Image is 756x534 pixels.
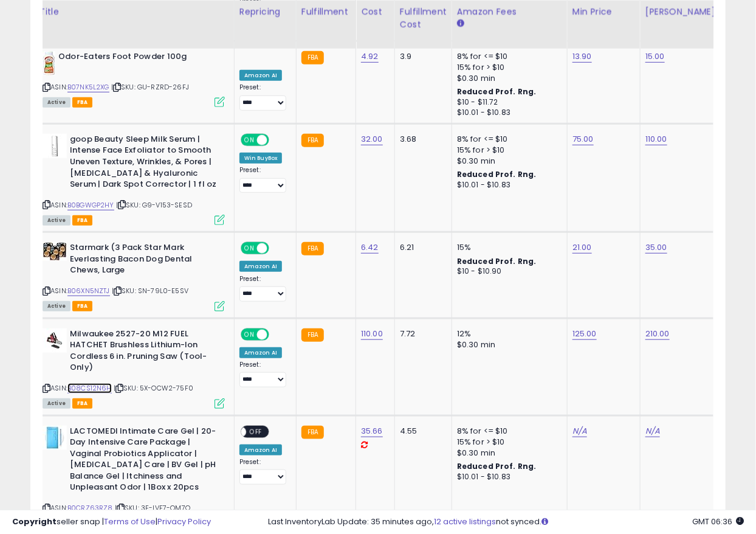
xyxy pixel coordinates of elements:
div: ASIN: [43,51,225,106]
a: 13.90 [572,50,592,63]
a: 6.42 [361,241,379,254]
a: N/A [645,425,660,437]
a: Terms of Use [104,516,156,527]
a: 35.00 [645,241,667,254]
span: FBA [72,97,93,108]
div: Preset: [239,83,287,110]
span: All listings currently available for purchase on Amazon [43,215,70,226]
img: 51LH3q1-5ML._SL40_.jpg [43,242,67,261]
div: $10.01 - $10.83 [457,108,558,118]
div: 3.9 [400,51,442,62]
span: OFF [267,329,287,339]
span: | SKU: G9-V153-SESD [116,200,192,210]
div: 8% for <= $10 [457,134,558,145]
span: FBA [72,301,93,311]
a: 75.00 [572,133,594,145]
b: goop Beauty Sleep Milk Serum | Intense Face Exfoliator to Smooth Uneven Texture, Wrinkles, & Pore... [70,134,218,193]
span: ON [242,134,257,145]
div: Fulfillment [301,5,351,18]
a: 210.00 [645,328,670,340]
div: 4.55 [400,426,442,437]
div: Repricing [239,5,291,18]
b: Odor-Eaters Foot Powder 100g [58,51,206,66]
a: N/A [572,425,587,437]
div: ASIN: [43,134,225,224]
div: ASIN: [43,242,225,310]
div: seller snap | | [12,516,211,528]
span: ON [242,329,257,339]
div: 7.72 [400,328,442,339]
div: Fulfillment Cost [400,5,447,31]
span: OFF [246,426,266,437]
span: FBA [72,398,93,409]
b: Reduced Prof. Rng. [457,86,537,97]
div: Amazon AI [239,445,282,456]
div: $0.30 min [457,448,558,459]
div: 12% [457,328,558,339]
span: All listings currently available for purchase on Amazon [43,301,70,311]
span: 2025-09-18 06:36 GMT [692,516,744,527]
small: FBA [301,242,324,255]
small: FBA [301,134,324,147]
span: | SKU: SN-79L0-E5SV [112,286,188,296]
div: $10.01 - $10.83 [457,180,558,190]
a: 35.66 [361,425,383,437]
a: 15.00 [645,50,665,63]
a: 125.00 [572,328,597,340]
a: 4.92 [361,50,379,63]
span: ON [242,243,257,254]
strong: Copyright [12,516,57,527]
b: LACTOMEDI Intimate Care Gel | 20-Day Intensive Care Package | Vaginal Probiotics Applicator | [ME... [70,426,218,496]
img: 3191Ddv57xL._SL40_.jpg [43,328,67,353]
div: ASIN: [43,328,225,407]
div: 15% [457,242,558,253]
div: 8% for <= $10 [457,426,558,437]
a: 110.00 [361,328,383,340]
div: $0.30 min [457,156,558,167]
div: Min Price [572,5,635,18]
span: | SKU: GU-RZRD-26FJ [111,82,189,92]
small: Amazon Fees. [457,18,464,29]
div: Win BuyBox [239,153,283,164]
small: FBA [301,51,324,64]
div: Preset: [239,361,287,387]
div: Amazon Fees [457,5,562,18]
div: 3.68 [400,134,442,145]
div: Last InventoryLab Update: 35 minutes ago, not synced. [268,516,744,528]
div: 8% for <= $10 [457,51,558,62]
span: | SKU: 5X-OCW2-75F0 [114,383,193,393]
a: B07NK5L2XG [67,82,109,92]
div: [PERSON_NAME] [645,5,718,18]
img: 41Tc5qG8sdL._SL40_.jpg [43,426,67,450]
a: 12 active listings [434,516,496,527]
span: All listings currently available for purchase on Amazon [43,398,70,409]
div: $10.01 - $10.83 [457,472,558,482]
div: 15% for > $10 [457,437,558,448]
span: OFF [267,134,287,145]
a: B06XN5NZTJ [67,286,110,296]
div: $10 - $11.72 [457,97,558,108]
div: 15% for > $10 [457,62,558,73]
div: Preset: [239,275,287,302]
div: Amazon AI [239,261,282,272]
a: Privacy Policy [157,516,211,527]
span: All listings currently available for purchase on Amazon [43,97,70,108]
span: FBA [72,215,93,226]
a: B0BGWGP2HY [67,200,114,210]
b: Starmark (3 Pack Star Mark Everlasting Bacon Dog Dental Chews, Large [70,242,218,279]
div: Preset: [239,458,287,485]
b: Reduced Prof. Rng. [457,169,537,179]
div: $10 - $10.90 [457,266,558,277]
div: Title [40,5,229,18]
b: Reduced Prof. Rng. [457,256,537,266]
b: Reduced Prof. Rng. [457,461,537,471]
div: Cost [361,5,390,18]
div: Preset: [239,166,287,193]
a: 21.00 [572,241,592,254]
img: 31YcTMG+B5L._SL40_.jpg [43,134,67,158]
a: B08CS12N6H [67,383,112,394]
span: OFF [267,243,287,254]
div: $0.30 min [457,73,558,84]
small: FBA [301,426,324,439]
div: Amazon AI [239,70,282,81]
